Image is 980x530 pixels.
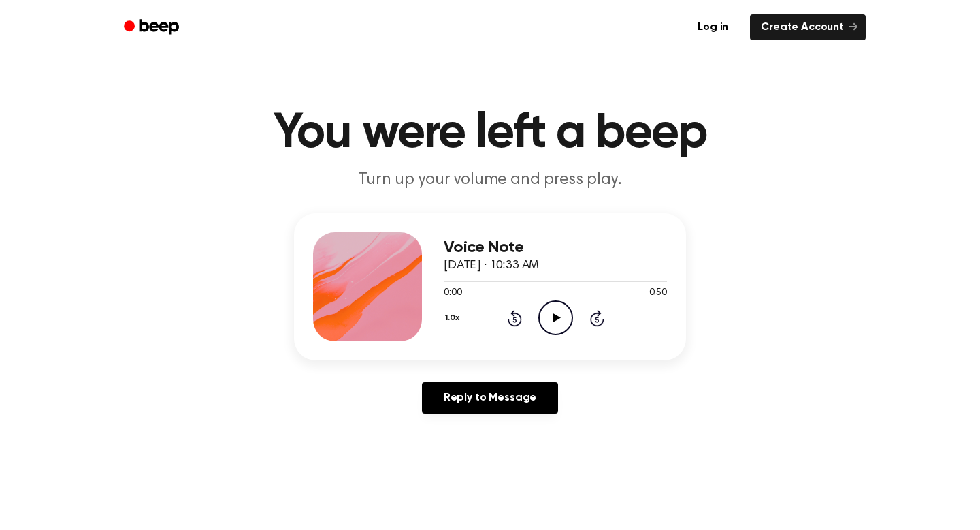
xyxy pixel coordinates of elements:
[114,14,191,41] a: Beep
[444,260,539,272] span: [DATE] · 10:33 AM
[750,14,866,40] a: Create Account
[649,286,667,300] span: 0:50
[422,382,558,414] a: Reply to Message
[444,307,464,330] button: 1.0x
[142,109,838,158] h1: You were left a beep
[444,238,667,257] h3: Voice Note
[684,12,742,43] a: Log in
[229,169,751,191] p: Turn up your volume and press play.
[444,286,461,300] span: 0:00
